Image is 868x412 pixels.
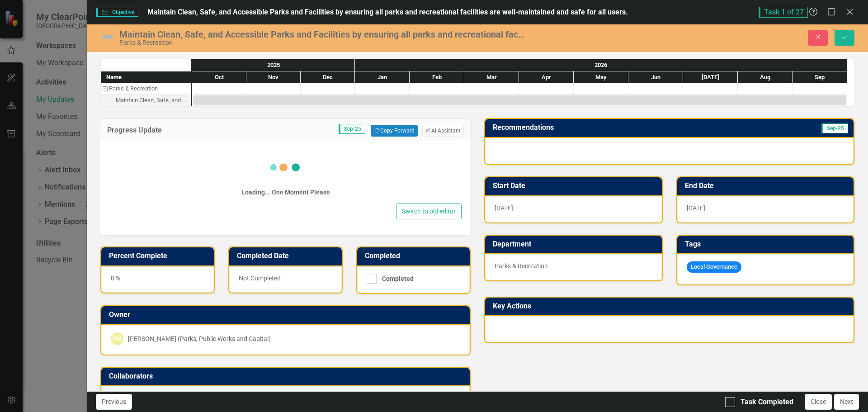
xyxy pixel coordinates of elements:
[229,266,342,293] div: Not Completed
[100,30,115,44] img: Not Defined
[109,311,465,319] h3: Owner
[759,7,808,18] span: Task 1 of 27
[793,71,847,83] div: Sep
[410,71,464,83] div: Feb
[738,71,793,83] div: Aug
[101,95,191,106] div: Maintain Clean, Safe, and Accessible Parks and Facilities by ensuring all parks and recreational ...
[422,125,464,137] button: AI Assistant
[109,372,465,380] h3: Collaborators
[685,240,849,248] h3: Tags
[101,71,191,83] div: Name
[101,95,191,106] div: Task: Start date: 2025-10-01 End date: 2026-09-30
[192,59,355,71] div: 2025
[464,71,519,83] div: Mar
[128,334,271,343] div: [PERSON_NAME] (Parks, Public Works and Capital)
[355,59,847,71] div: 2026
[301,71,355,83] div: Dec
[96,394,132,410] button: Previous
[396,204,462,219] button: Switch to old editor
[119,39,524,46] div: Parks & Recreation
[683,71,738,83] div: Jul
[111,332,123,345] div: PM
[493,182,657,190] h3: Start Date
[805,394,832,410] button: Close
[109,83,158,95] div: Parks & Recreation
[119,29,524,39] div: Maintain Clean, Safe, and Accessible Parks and Facilities by ensuring all parks and recreational ...
[685,182,849,190] h3: End Date
[493,240,657,248] h3: Department
[821,123,848,133] span: Sep-25
[495,204,513,212] span: [DATE]
[116,95,188,106] div: Maintain Clean, Safe, and Accessible Parks and Facilities by ensuring all parks and recreational ...
[495,262,548,270] span: Parks & Recreation
[834,394,859,410] button: Next
[628,71,683,83] div: Jun
[365,252,465,260] h3: Completed
[741,397,793,407] div: Task Completed
[574,71,628,83] div: May
[101,83,191,95] div: Parks & Recreation
[246,71,301,83] div: Nov
[109,252,209,260] h3: Percent Complete
[493,302,849,310] h3: Key Actions
[371,125,417,137] button: Copy Forward
[493,123,738,132] h3: Recommendations
[687,261,741,273] span: Local Governance
[193,95,846,105] div: Task: Start date: 2025-10-01 End date: 2026-09-30
[147,8,628,16] span: Maintain Clean, Safe, and Accessible Parks and Facilities by ensuring all parks and recreational ...
[101,83,191,95] div: Task: Parks & Recreation Start date: 2025-10-01 End date: 2025-10-02
[687,204,705,212] span: [DATE]
[107,126,216,134] h3: Progress Update
[237,252,337,260] h3: Completed Date
[192,71,246,83] div: Oct
[339,124,365,134] span: Sep-25
[101,266,214,293] div: 0 %
[355,71,410,83] div: Jan
[241,188,330,197] div: Loading... One Moment Please
[96,8,138,17] span: Objective
[519,71,574,83] div: Apr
